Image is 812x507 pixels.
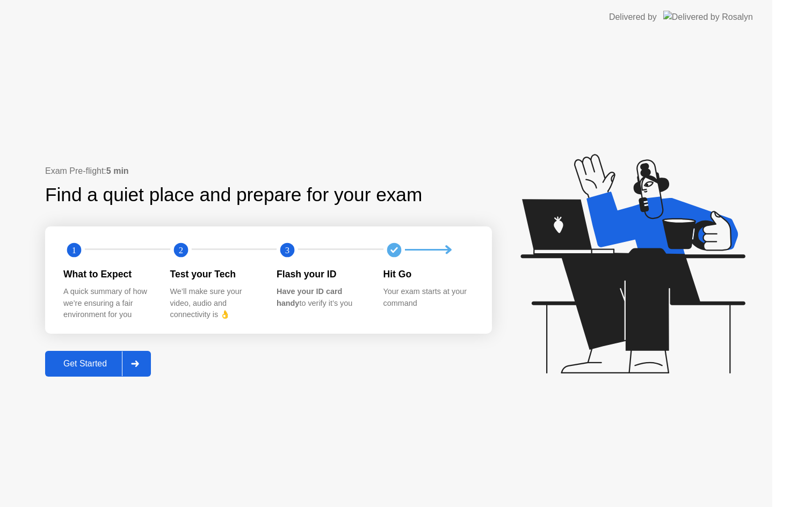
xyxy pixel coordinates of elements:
div: Your exam starts at your command [383,286,473,309]
b: Have your ID card handy [277,287,342,307]
b: 5 min [106,166,129,175]
div: We’ll make sure your video, audio and connectivity is 👌 [170,286,260,321]
div: Find a quiet place and prepare for your exam [45,181,424,209]
div: Get Started [48,359,122,369]
div: Test your Tech [170,267,260,281]
text: 1 [72,245,76,255]
div: to verify it’s you [277,286,366,309]
text: 2 [178,245,183,255]
div: Hit Go [383,267,473,281]
text: 3 [285,245,289,255]
div: A quick summary of how we’re ensuring a fair environment for you [63,286,153,321]
div: Exam Pre-flight: [45,165,492,178]
button: Get Started [45,351,151,377]
div: Flash your ID [277,267,366,281]
div: Delivered by [609,11,657,24]
div: What to Expect [63,267,153,281]
img: Delivered by Rosalyn [663,11,753,23]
